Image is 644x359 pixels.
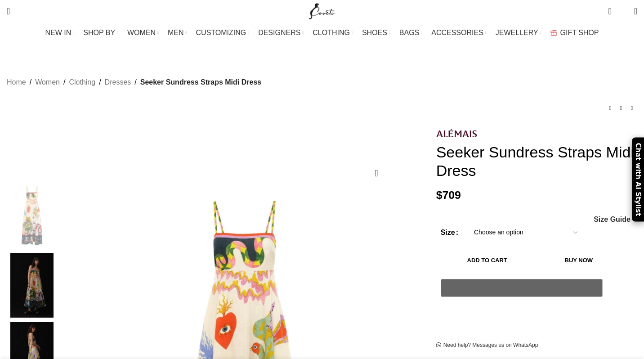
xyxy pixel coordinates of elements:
a: JEWELLERY [496,24,541,42]
a: Next product [626,103,637,113]
a: Home [7,76,26,88]
span: BAGS [399,28,419,37]
img: alemais seeker Alemais seeker sundress Seeker Sundress Seeker Sundress Clothing Alemais Coveti [4,183,59,248]
button: Pay with GPay [441,279,603,297]
a: SHOP BY [83,24,118,42]
span: WOMEN [127,28,156,37]
a: Site logo [307,7,337,14]
a: WOMEN [127,24,159,42]
span: 0 [609,4,616,11]
span: DESIGNERS [258,28,300,37]
button: Add to cart [441,251,534,270]
a: GIFT SHOP [550,24,599,42]
a: BAGS [399,24,422,42]
a: Size Guide [593,216,631,223]
h1: Seeker Sundress Straps Midi Dress [436,143,637,180]
span: $ [436,189,443,201]
a: MEN [168,24,187,42]
a: 0 [604,2,616,20]
iframe: Secure express checkout frame [439,302,604,323]
img: Alemais Seeker Sundress alemais seeker [4,253,59,318]
span: Seeker Sundress Straps Midi Dress [140,76,261,88]
nav: Breadcrumb [7,76,261,88]
div: Main navigation [2,24,642,42]
span: CUSTOMIZING [196,28,246,37]
div: My Wishlist [618,2,627,20]
a: Clothing [69,76,95,88]
a: SHOES [362,24,390,42]
a: Need help? Messages us on WhatsApp [436,342,538,349]
span: SHOES [362,28,387,37]
a: Dresses [105,76,131,88]
span: JEWELLERY [496,28,538,37]
a: CLOTHING [313,24,353,42]
a: Search [2,2,14,20]
span: SHOP BY [83,28,115,37]
a: CUSTOMIZING [196,24,250,42]
button: Buy now [538,251,619,270]
a: NEW IN [45,24,75,42]
span: 0 [620,9,627,16]
span: NEW IN [45,28,72,37]
bdi: 709 [436,189,461,201]
span: Size Guide [594,216,631,223]
a: Previous product [605,103,616,113]
span: GIFT SHOP [560,28,599,37]
img: Alemais [436,129,477,137]
img: GiftBag [550,30,557,36]
span: CLOTHING [313,28,350,37]
a: ACCESSORIES [431,24,487,42]
a: DESIGNERS [258,24,304,42]
a: Women [35,76,60,88]
label: Size [441,227,458,238]
span: ACCESSORIES [431,28,483,37]
span: MEN [168,28,184,37]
